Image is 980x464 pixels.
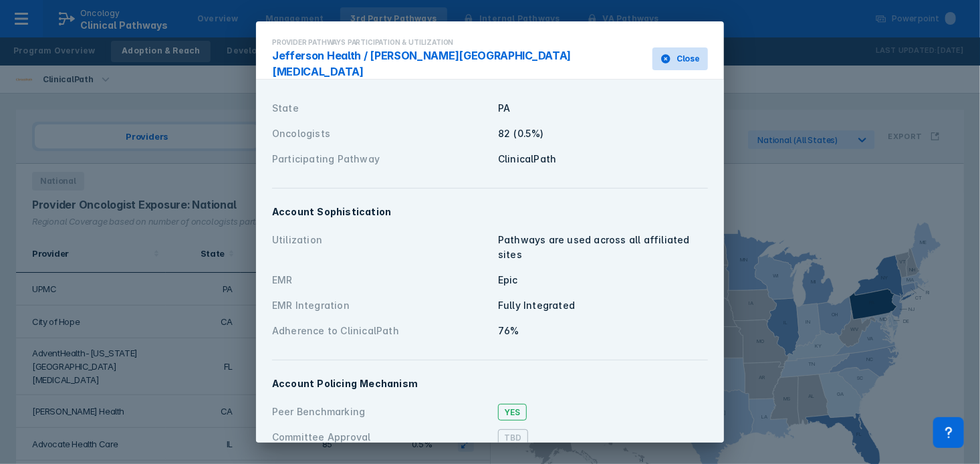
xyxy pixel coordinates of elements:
span: Close [677,53,700,65]
span: TBD [498,429,528,446]
div: Committee Approval [272,430,490,445]
div: Contact Support [933,417,964,448]
div: Participating Pathway [272,152,490,166]
div: Pathways are used across all affiliated sites [498,233,708,262]
div: Jefferson Health / [PERSON_NAME][GEOGRAPHIC_DATA][MEDICAL_DATA] [272,47,652,80]
div: Oncologists [272,126,490,141]
div: Adherence to ClinicalPath [272,324,490,338]
div: Fully Integrated [498,298,708,313]
div: 82 (0.5%) [498,126,708,141]
div: Provider Pathways Participation & Utilization [272,37,652,47]
div: Account Sophistication [272,205,708,219]
div: EMR [272,273,490,287]
div: PA [498,101,708,116]
div: EMR Integration [272,298,490,313]
div: 76% [498,324,708,338]
div: Peer Benchmarking [272,404,490,419]
span: Yes [498,404,527,421]
div: State [272,101,490,116]
div: Account Policing Mechanism [272,376,708,391]
div: Epic [498,273,708,287]
button: Close [652,47,708,70]
div: ClinicalPath [498,152,708,166]
div: Utilization [272,233,490,262]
